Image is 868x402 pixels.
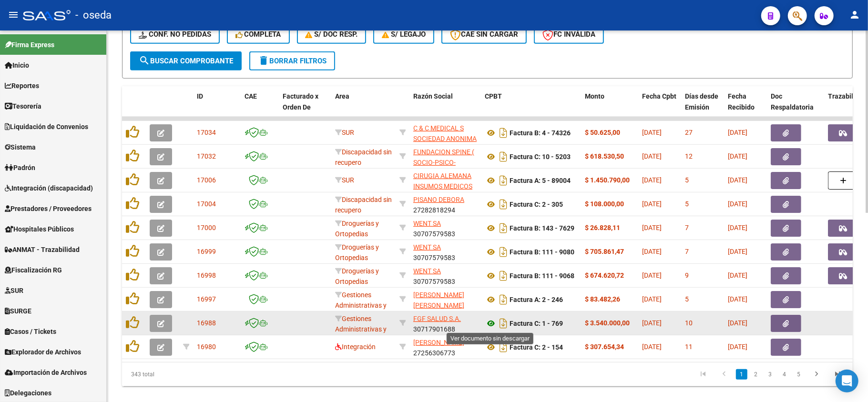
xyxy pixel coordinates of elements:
[771,92,814,111] span: Doc Respaldatoria
[685,295,689,303] span: 5
[197,271,216,279] span: 16998
[585,271,624,279] strong: $ 674.620,72
[728,129,747,136] span: [DATE]
[235,30,281,39] span: Completa
[413,290,477,310] div: 20204703133
[585,319,630,327] strong: $ 3.540.000,00
[638,86,681,128] datatable-header-cell: Fecha Cpbt
[5,388,51,398] span: Delegaciones
[197,319,216,327] span: 16988
[413,148,474,188] span: FUNDACION SPINE ( SOCIO-PSICO-INMUNO-NEURO-ENDOCRINOLOGIA)
[258,57,327,65] span: Borrar Filtros
[5,224,74,234] span: Hospitales Públicos
[5,60,29,70] span: Inicio
[413,315,461,322] span: FGF SALUD S.A.
[335,343,376,351] span: Integración
[510,272,574,280] strong: Factura B: 111 - 9068
[749,366,763,382] li: page 2
[335,291,387,321] span: Gestiones Administrativas y Otros
[792,366,806,382] li: page 5
[5,162,35,173] span: Padrón
[642,343,662,351] span: [DATE]
[197,92,203,100] span: ID
[197,200,216,208] span: 17004
[736,369,747,380] a: 1
[5,142,36,152] span: Sistema
[497,173,510,188] i: Descargar documento
[241,86,279,128] datatable-header-cell: CAE
[642,319,662,327] span: [DATE]
[413,196,464,203] span: PISANO DEBORA
[685,224,689,231] span: 7
[413,291,464,310] span: [PERSON_NAME] [PERSON_NAME]
[542,30,595,39] span: FC Inválida
[728,224,747,231] span: [DATE]
[413,147,477,167] div: 30709372145
[130,51,242,70] button: Buscar Comprobante
[735,366,749,382] li: page 1
[413,339,464,346] span: [PERSON_NAME]
[642,224,662,231] span: [DATE]
[728,319,747,327] span: [DATE]
[139,30,211,39] span: Conf. no pedidas
[413,267,441,275] span: WENT SA
[450,30,518,39] span: CAE SIN CARGAR
[767,86,824,128] datatable-header-cell: Doc Respaldatoria
[585,152,624,160] strong: $ 618.530,50
[197,248,216,255] span: 16999
[728,271,747,279] span: [DATE]
[335,196,392,214] span: Discapacidad sin recupero
[335,267,379,286] span: Droguerías y Ortopedias
[585,295,620,303] strong: $ 83.482,26
[335,220,379,238] span: Droguerías y Ortopedias
[5,244,80,255] span: ANMAT - Trazabilidad
[335,148,392,167] span: Discapacidad sin recupero
[197,343,216,351] span: 16980
[685,248,689,255] span: 7
[413,220,441,227] span: WENT SA
[581,86,638,128] datatable-header-cell: Monto
[283,92,318,111] span: Facturado x Orden De
[5,285,23,296] span: SUR
[777,366,792,382] li: page 4
[585,343,624,351] strong: $ 307.654,34
[750,369,762,380] a: 2
[5,101,41,111] span: Tesorería
[139,57,233,65] span: Buscar Comprobante
[413,123,477,143] div: 30707174702
[297,25,367,44] button: S/ Doc Resp.
[249,51,335,70] button: Borrar Filtros
[585,92,604,100] span: Monto
[642,129,662,136] span: [DATE]
[335,129,354,136] span: SUR
[694,369,712,380] a: go to first page
[245,92,257,100] span: CAE
[413,243,441,251] span: WENT SA
[510,320,563,327] strong: Factura C: 1 - 769
[130,25,220,44] button: Conf. no pedidas
[335,243,379,262] span: Droguerías y Ortopedias
[642,152,662,160] span: [DATE]
[585,224,620,231] strong: $ 26.828,11
[5,40,54,50] span: Firma Express
[197,295,216,303] span: 16997
[5,347,81,357] span: Explorador de Archivos
[5,203,92,214] span: Prestadores / Proveedores
[585,129,620,136] strong: $ 50.625,00
[279,86,331,128] datatable-header-cell: Facturado x Orden De
[122,362,266,386] div: 343 total
[642,176,662,184] span: [DATE]
[5,121,88,132] span: Liquidación de Convenios
[715,369,733,380] a: go to previous page
[685,92,718,111] span: Días desde Emisión
[685,129,693,136] span: 27
[642,200,662,208] span: [DATE]
[5,183,93,193] span: Integración (discapacidad)
[681,86,724,128] datatable-header-cell: Días desde Emisión
[409,86,481,128] datatable-header-cell: Razón Social
[836,370,858,392] div: Open Intercom Messenger
[510,248,574,256] strong: Factura B: 111 - 9080
[763,366,777,382] li: page 3
[685,319,693,327] span: 10
[849,9,860,20] mat-icon: person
